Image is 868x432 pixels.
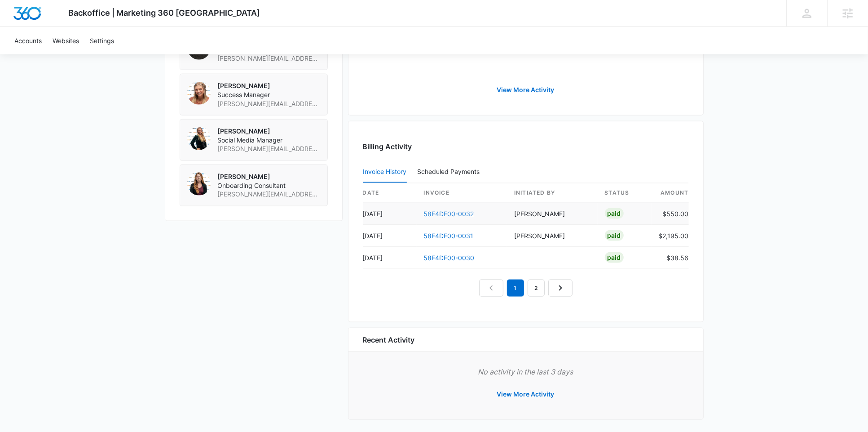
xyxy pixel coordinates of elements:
[479,280,573,297] nav: Pagination
[9,27,47,54] a: Accounts
[218,54,320,63] span: [PERSON_NAME][EMAIL_ADDRESS][PERSON_NAME][DOMAIN_NAME]
[652,225,689,247] td: $2,195.00
[652,183,689,203] th: amount
[507,183,598,203] th: Initiated By
[363,334,415,345] h6: Recent Activity
[218,181,320,190] span: Onboarding Consultant
[218,190,320,199] span: [PERSON_NAME][EMAIL_ADDRESS][PERSON_NAME][DOMAIN_NAME]
[424,254,475,262] a: 58F4DF00-0030
[598,183,652,203] th: status
[548,280,573,297] a: Next Page
[605,208,624,219] div: Paid
[418,169,484,175] div: Scheduled Payments
[652,203,689,225] td: $550.00
[218,144,320,153] span: [PERSON_NAME][EMAIL_ADDRESS][DOMAIN_NAME]
[218,127,320,136] p: [PERSON_NAME]
[218,136,320,145] span: Social Media Manager
[363,225,417,247] td: [DATE]
[218,99,320,108] span: [PERSON_NAME][EMAIL_ADDRESS][PERSON_NAME][DOMAIN_NAME]
[84,27,119,54] a: Settings
[417,183,507,203] th: invoice
[218,90,320,99] span: Success Manager
[69,8,260,18] span: Backoffice | Marketing 360 [GEOGRAPHIC_DATA]
[652,247,689,269] td: $38.56
[528,280,545,297] a: Page 2
[507,225,598,247] td: [PERSON_NAME]
[605,252,624,263] div: Paid
[507,203,598,225] td: [PERSON_NAME]
[218,81,320,90] p: [PERSON_NAME]
[363,161,407,183] button: Invoice History
[363,366,689,377] p: No activity in the last 3 days
[363,141,689,152] h3: Billing Activity
[187,81,211,105] img: Jamie Dagg
[488,79,564,101] button: View More Activity
[187,172,211,196] img: Laura Streeter
[605,230,624,241] div: Paid
[507,280,524,297] em: 1
[424,232,474,240] a: 58F4DF00-0031
[218,172,320,181] p: [PERSON_NAME]
[424,210,474,218] a: 58F4DF00-0032
[363,203,417,225] td: [DATE]
[363,183,417,203] th: date
[47,27,84,54] a: Websites
[363,247,417,269] td: [DATE]
[187,127,211,150] img: Scottlyn Wiggins
[488,383,564,405] button: View More Activity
